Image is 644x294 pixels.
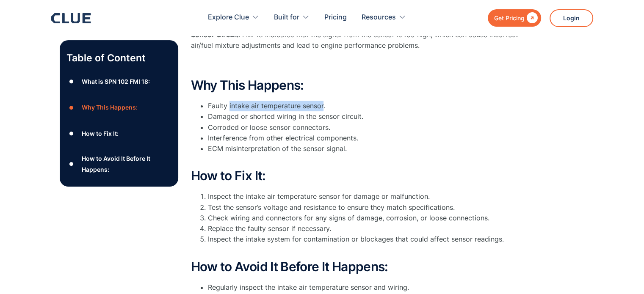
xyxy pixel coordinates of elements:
[362,4,396,31] div: Resources
[66,153,171,174] a: ●How to Avoid It Before It Happens:
[208,282,530,293] li: Regularly inspect the intake air temperature sensor and wiring.
[208,133,530,143] li: Interference from other electrical components.
[208,111,530,122] li: Damaged or shorted wiring in the sensor circuit.
[66,157,77,170] div: ●
[362,4,406,31] div: Resources
[81,76,149,86] div: What is SPN 102 FMI 18:
[191,169,530,183] h2: How to Fix It:
[191,78,530,92] h2: Why This Happens:
[66,127,171,140] a: ●How to Fix It:
[208,4,249,31] div: Explore Clue
[81,128,118,139] div: How to Fix It:
[208,143,530,165] li: ECM misinterpretation of the sensor signal.
[66,101,171,114] a: ●Why This Happens:
[550,9,593,27] a: Login
[66,127,77,140] div: ●
[208,4,259,31] div: Explore Clue
[66,101,77,114] div: ●
[66,51,171,65] p: Table of Content
[81,153,171,174] div: How to Avoid It Before It Happens:
[274,4,310,31] div: Built for
[488,9,541,27] a: Get Pricing
[191,59,530,70] p: ‍
[208,234,530,255] li: Inspect the intake system for contamination or blockages that could affect sensor readings.
[208,223,530,234] li: Replace the faulty sensor if necessary.
[274,4,299,31] div: Built for
[494,13,525,23] div: Get Pricing
[208,101,530,111] li: Faulty intake air temperature sensor.
[208,191,530,202] li: Inspect the intake air temperature sensor for damage or malfunction.
[191,260,530,274] h2: How to Avoid It Before It Happens:
[208,202,530,213] li: Test the sensor’s voltage and resistance to ensure they match specifications.
[208,213,530,223] li: Check wiring and connectors for any signs of damage, corrosion, or loose connections.
[81,102,137,113] div: Why This Happens:
[208,122,530,133] li: Corroded or loose sensor connectors.
[525,13,538,23] div: 
[66,75,77,88] div: ●
[66,75,171,88] a: ●What is SPN 102 FMI 18:
[191,19,529,38] strong: Intake Air Temperature Sensor Circuit
[324,4,347,31] a: Pricing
